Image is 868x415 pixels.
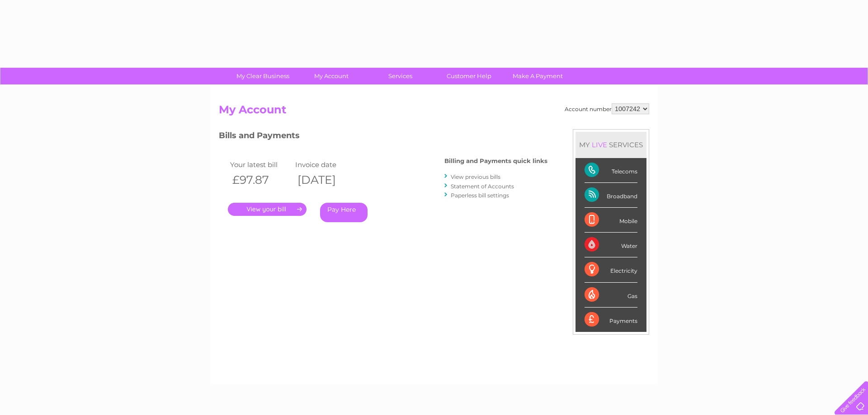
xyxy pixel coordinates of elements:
th: [DATE] [293,171,358,189]
h4: Billing and Payments quick links [444,158,547,164]
td: Invoice date [293,159,358,171]
h3: Bills and Payments [219,129,547,145]
div: Mobile [585,208,637,233]
a: Customer Help [432,68,506,84]
th: £97.87 [228,171,293,189]
a: Statement of Accounts [451,183,514,190]
a: Paperless bill settings [451,192,509,199]
div: Electricity [585,257,637,282]
a: My Clear Business [226,68,300,84]
div: MY SERVICES [576,132,646,158]
a: . [228,203,307,216]
div: Gas [585,283,637,308]
a: View previous bills [451,173,500,180]
div: Payments [585,308,637,332]
a: Make A Payment [500,68,575,84]
div: LIVE [590,140,609,149]
h2: My Account [219,103,649,121]
div: Water [585,233,637,257]
a: Pay Here [320,203,368,222]
td: Your latest bill [228,159,293,171]
div: Telecoms [585,158,637,183]
div: Broadband [585,183,637,208]
div: Account number [565,103,649,114]
a: My Account [294,68,369,84]
a: Services [363,68,438,84]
